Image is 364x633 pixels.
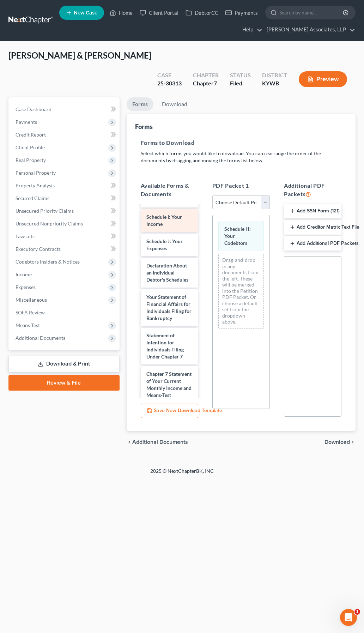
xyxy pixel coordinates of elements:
div: Forms [135,122,153,131]
a: Unsecured Priority Claims [10,205,120,217]
div: KYWB [262,79,287,88]
h5: Additional PDF Packets [284,181,341,198]
span: [PERSON_NAME] & [PERSON_NAME] [8,50,151,60]
span: Schedule I: Your Income [146,214,182,227]
button: Add Creditor Matrix Text File [284,220,341,235]
span: Executory Contracts [16,246,61,252]
div: 25-30313 [157,79,182,88]
span: Unsecured Priority Claims [16,208,74,214]
span: New Case [74,10,97,16]
iframe: Intercom live chat [340,609,357,626]
i: chevron_right [350,439,356,445]
div: Case [157,71,182,79]
a: Credit Report [10,128,120,141]
a: Forms [127,97,153,111]
span: Payments [16,119,37,125]
span: 1 [354,609,360,615]
span: Additional Documents [16,335,65,341]
span: Income [16,271,32,277]
span: Secured Claims [16,195,49,201]
span: Chapter 7 Statement of Your Current Monthly Income and Means-Test Calculation [146,371,192,405]
a: Property Analysis [10,179,120,192]
a: Home [106,6,136,19]
span: Download [324,439,350,445]
i: chevron_left [127,439,132,445]
button: Save New Download Template [141,404,198,418]
a: Download [156,97,193,111]
div: Filed [230,79,251,88]
span: Client Profile [16,144,45,150]
span: 7 [214,80,217,86]
a: Download & Print [8,356,120,372]
p: Select which forms you would like to download. You can rearrange the order of the documents by dr... [141,150,341,164]
h5: Available Forms & Documents [141,181,198,198]
span: Credit Report [16,132,46,138]
div: District [262,71,287,79]
div: Status [230,71,251,79]
div: Drag-and-drop in any documents from the left. These will be merged into the Petition PDF Packet. ... [218,253,264,329]
a: Help [239,23,262,36]
a: Secured Claims [10,192,120,205]
span: Statement of Intention for Individuals Filing Under Chapter 7 [146,332,184,360]
button: Add Additional PDF Packets [284,236,341,251]
button: Preview [299,71,347,87]
a: Lawsuits [10,230,120,243]
span: Schedule J: Your Expenses [146,238,183,251]
span: Real Property [16,157,46,163]
h5: Forms to Download [141,139,341,147]
a: Client Portal [136,6,182,19]
span: Expenses [16,284,36,290]
span: Your Statement of Financial Affairs for Individuals Filing for Bankruptcy [146,294,192,321]
input: Search by name... [279,6,344,19]
div: Chapter [193,79,219,88]
span: Declaration About an Individual Debtor's Schedules [146,263,188,283]
span: Property Analysis [16,182,55,188]
span: Unsecured Nonpriority Claims [16,221,83,227]
div: 2025 © NextChapterBK, INC [13,468,351,480]
span: Schedule H: Your Codebtors [224,226,251,246]
a: DebtorCC [182,6,222,19]
a: Review & File [8,375,120,391]
a: [PERSON_NAME] Associates, LLP [263,23,355,36]
span: Additional Documents [132,439,188,445]
a: Unsecured Nonpriority Claims [10,217,120,230]
button: Add SSN Form (121) [284,204,341,219]
span: Codebtors Insiders & Notices [16,259,80,265]
a: SOFA Review [10,306,120,319]
a: chevron_left Additional Documents [127,439,188,445]
div: Chapter [193,71,219,79]
span: SOFA Review [16,309,45,315]
h5: PDF Packet 1 [212,181,270,190]
a: Case Dashboard [10,103,120,116]
a: Payments [222,6,261,19]
span: Lawsuits [16,233,35,239]
span: Miscellaneous [16,297,47,303]
button: Download chevron_right [324,439,356,445]
a: Executory Contracts [10,243,120,255]
span: Means Test [16,322,40,328]
span: Personal Property [16,170,56,176]
span: Case Dashboard [16,106,51,112]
